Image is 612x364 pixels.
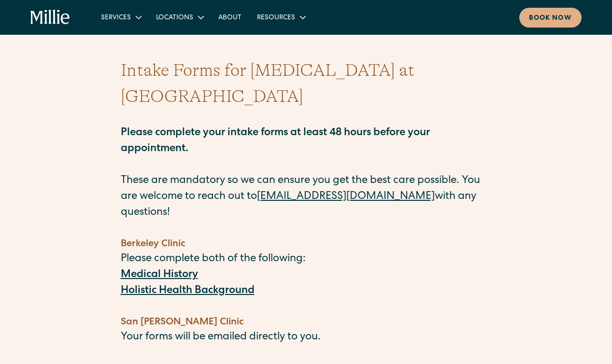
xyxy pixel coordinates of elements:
[101,13,131,23] div: Services
[121,57,492,110] h1: Intake Forms for [MEDICAL_DATA] at [GEOGRAPHIC_DATA]
[121,221,492,237] p: ‍
[156,13,193,23] div: Locations
[121,110,492,221] p: These are mandatory so we can ensure you get the best care possible. You are welcome to reach out...
[249,9,313,25] div: Resources
[519,8,582,28] a: Book now
[121,270,198,280] a: Medical History
[257,13,295,23] div: Resources
[30,10,70,25] a: home
[121,286,255,296] a: Holistic Health Background
[148,9,211,25] div: Locations
[121,330,492,346] p: Your forms will be emailed directly to you.
[121,318,243,327] strong: San [PERSON_NAME] Clinic
[121,299,492,315] p: ‍
[257,192,435,202] a: [EMAIL_ADDRESS][DOMAIN_NAME]
[211,9,249,25] a: About
[121,128,430,154] strong: Please complete your intake forms at least 48 hours before your appointment.
[121,239,185,249] strong: Berkeley Clinic
[93,9,148,25] div: Services
[529,14,572,24] div: Book now
[121,346,492,362] p: ‍
[121,252,492,267] p: Please complete both of the following:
